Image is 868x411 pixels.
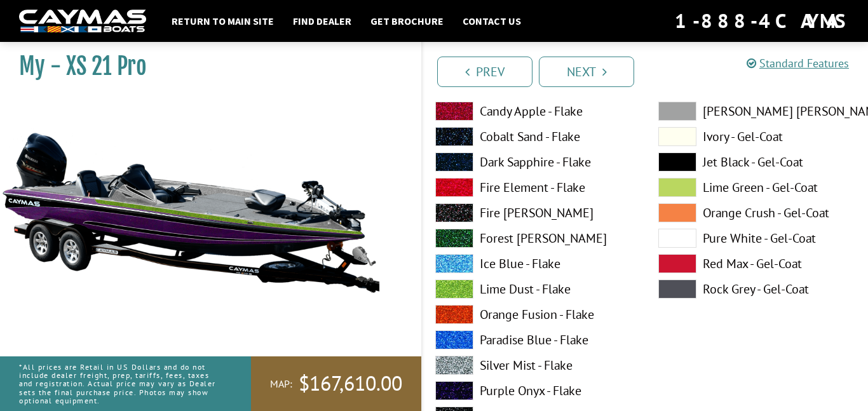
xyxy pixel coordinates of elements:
label: Silver Mist - Flake [435,356,633,375]
p: *All prices are Retail in US Dollars and do not include dealer freight, prep, tariffs, fees, taxe... [19,356,222,411]
a: Get Brochure [364,13,450,29]
label: Red Max - Gel-Coat [658,254,856,273]
label: Ice Blue - Flake [435,254,633,273]
ul: Pagination [434,55,868,87]
a: Contact Us [456,13,527,29]
label: Candy Apple - Flake [435,102,633,121]
label: Cobalt Sand - Flake [435,127,633,146]
label: Dark Sapphire - Flake [435,152,633,172]
label: Pure White - Gel-Coat [658,229,856,248]
a: Return to main site [165,13,280,29]
label: [PERSON_NAME] [PERSON_NAME] - Gel-Coat [658,102,856,121]
label: Fire [PERSON_NAME] [435,203,633,222]
label: Orange Crush - Gel-Coat [658,203,856,222]
a: Prev [437,57,532,87]
a: MAP:$167,610.00 [251,356,421,411]
img: white-logo-c9c8dbefe5ff5ceceb0f0178aa75bf4bb51f6bca0971e226c86eb53dfe498488.png [19,10,146,33]
label: Lime Dust - Flake [435,280,633,299]
label: Forest [PERSON_NAME] [435,229,633,248]
h1: My - XS 21 Pro [19,52,390,81]
label: Orange Fusion - Flake [435,305,633,324]
label: Paradise Blue - Flake [435,330,633,349]
a: Next [539,57,634,87]
div: 1-888-4CAYMAS [675,7,849,35]
label: Ivory - Gel-Coat [658,127,856,146]
label: Purple Onyx - Flake [435,381,633,400]
label: Lime Green - Gel-Coat [658,178,856,197]
label: Jet Black - Gel-Coat [658,152,856,172]
label: Rock Grey - Gel-Coat [658,280,856,299]
a: Find Dealer [287,13,358,29]
span: MAP: [270,377,292,391]
span: $167,610.00 [299,370,402,397]
a: Standard Features [747,56,849,71]
label: Fire Element - Flake [435,178,633,197]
